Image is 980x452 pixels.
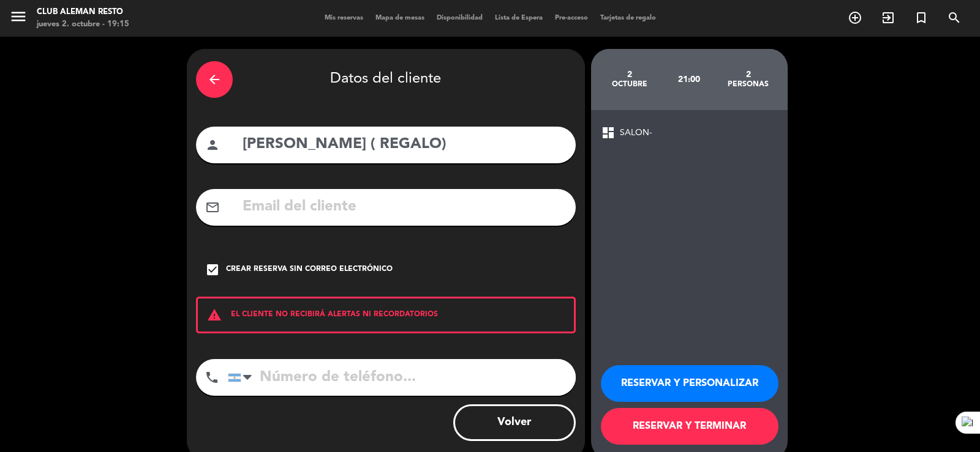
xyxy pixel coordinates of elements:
[205,262,220,277] i: check_box
[207,72,222,87] i: arrow_back
[9,7,28,26] i: menu
[241,195,567,220] input: Email del cliente
[881,10,895,25] i: exit_to_app
[620,126,652,140] span: SALON-
[431,15,489,21] span: Disponibilidad
[318,15,369,21] span: Mis reservas
[205,370,219,385] i: phone
[600,70,660,80] div: 2
[659,58,718,101] div: 21:00
[37,18,129,31] div: jueves 2. octubre - 19:15
[369,15,431,21] span: Mapa de mesas
[196,297,576,333] div: EL CLIENTE NO RECIBIRÁ ALERTAS NI RECORDATORIOS
[198,308,231,322] i: warning
[594,15,662,21] span: Tarjetas de regalo
[241,132,567,157] input: Nombre del cliente
[205,200,220,215] i: mail_outline
[226,264,393,276] div: Crear reserva sin correo electrónico
[453,404,576,441] button: Volver
[228,360,257,395] div: Argentina: +54
[601,408,778,445] button: RESERVAR Y TERMINAR
[205,138,220,152] i: person
[196,58,576,101] div: Datos del cliente
[914,10,929,25] i: turned_in_not
[37,6,129,18] div: Club aleman resto
[9,7,28,30] button: menu
[947,10,962,25] i: search
[718,80,778,89] div: personas
[600,80,660,89] div: octubre
[549,15,594,21] span: Pre-acceso
[601,125,616,140] span: dashboard
[718,70,778,80] div: 2
[848,10,862,25] i: add_circle_outline
[489,15,549,21] span: Lista de Espera
[601,365,778,402] button: RESERVAR Y PERSONALIZAR
[228,359,576,396] input: Número de teléfono...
